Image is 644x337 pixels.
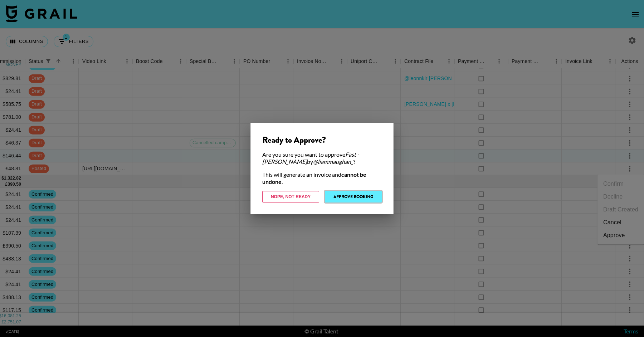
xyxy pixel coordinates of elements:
button: Nope, Not Ready [262,191,319,202]
div: This will generate an invoice and . [262,171,382,185]
button: Approve Booking [325,191,382,202]
em: @ liammaughan_ [313,158,353,165]
div: Ready to Approve? [262,135,382,145]
em: Fast - [PERSON_NAME] [262,151,359,165]
div: Are you sure you want to approve by ? [262,151,382,165]
strong: cannot be undone [262,171,366,185]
